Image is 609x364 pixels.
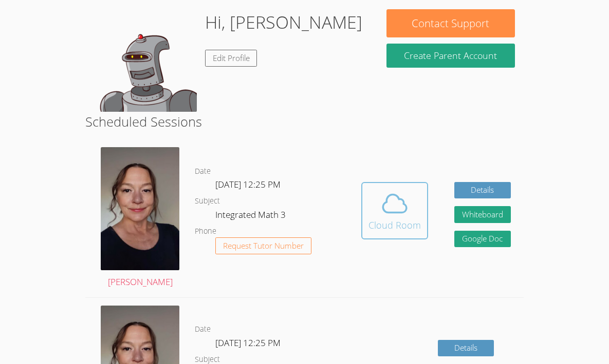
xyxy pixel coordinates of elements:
dt: Date [195,323,211,336]
img: default.png [94,9,197,112]
button: Create Parent Account [386,44,515,68]
span: Request Tutor Number [223,242,304,250]
dt: Subject [195,195,220,208]
span: [DATE] 12:25 PM [215,178,281,190]
a: [PERSON_NAME] [101,147,179,289]
dd: Integrated Math 3 [215,208,288,225]
div: Cloud Room [368,218,421,232]
button: Cloud Room [361,182,428,239]
h1: Hi, [PERSON_NAME] [205,9,362,35]
button: Request Tutor Number [215,237,311,254]
span: [DATE] 12:25 PM [215,337,281,349]
h2: Scheduled Sessions [85,112,524,131]
button: Whiteboard [454,206,511,223]
dt: Phone [195,225,216,238]
a: Details [438,340,494,357]
dt: Date [195,165,211,178]
button: Contact Support [386,9,515,37]
a: Edit Profile [205,50,257,67]
img: Dalton%202024.jpg [101,147,179,270]
a: Google Doc [454,231,511,248]
a: Details [454,182,511,199]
